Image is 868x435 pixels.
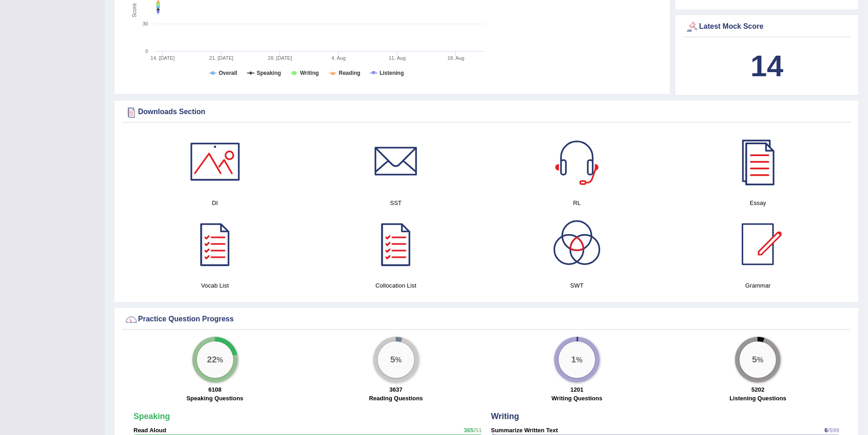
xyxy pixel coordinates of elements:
[257,70,281,76] tspan: Speaking
[672,281,844,290] h4: Grammar
[129,198,301,208] h4: DI
[331,55,345,61] tspan: 4. Aug
[300,70,318,76] tspan: Writing
[559,341,595,378] div: %
[145,48,148,54] text: 0
[186,394,243,403] label: Speaking Questions
[752,355,757,365] big: 5
[570,386,584,393] strong: 1201
[740,341,776,378] div: %
[134,427,166,434] strong: Read Aloud
[380,70,404,76] tspan: Listening
[491,198,663,208] h4: RL
[339,70,360,76] tspan: Reading
[197,341,233,378] div: %
[129,281,301,290] h4: Vocab List
[447,55,464,61] tspan: 18. Aug
[551,394,602,403] label: Writing Questions
[208,386,221,393] strong: 6108
[491,427,558,434] strong: Summarize Written Text
[389,55,406,61] tspan: 11. Aug
[207,355,216,365] big: 22
[369,394,423,403] label: Reading Questions
[124,313,848,326] div: Practice Question Progress
[464,427,474,434] span: 365
[473,427,482,434] span: /51
[134,412,170,421] strong: Speaking
[491,281,663,290] h4: SWT
[750,49,783,83] b: 14
[131,3,138,18] tspan: Score
[219,70,237,76] tspan: Overall
[268,55,292,61] tspan: 28. [DATE]
[824,427,827,434] span: 6
[150,55,175,61] tspan: 14. [DATE]
[672,198,844,208] h4: Essay
[209,55,233,61] tspan: 21. [DATE]
[143,21,148,26] text: 30
[378,341,414,378] div: %
[685,20,848,34] div: Latest Mock Score
[124,105,848,119] div: Downloads Section
[729,394,786,403] label: Listening Questions
[390,355,395,365] big: 5
[828,427,839,434] span: /599
[751,386,765,393] strong: 5202
[571,355,576,365] big: 1
[491,412,519,421] strong: Writing
[310,198,482,208] h4: SST
[310,281,482,290] h4: Collocation List
[389,386,402,393] strong: 3637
